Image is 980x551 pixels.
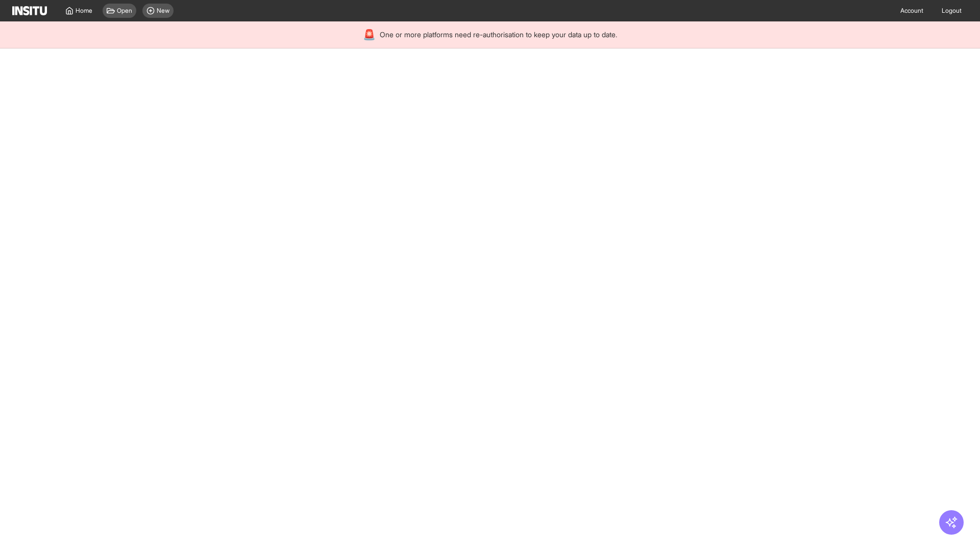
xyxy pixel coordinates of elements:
[157,7,169,15] span: New
[76,7,92,15] span: Home
[117,7,132,15] span: Open
[363,28,376,42] div: 🚨
[12,6,47,15] img: Logo
[380,30,617,40] span: One or more platforms need re-authorisation to keep your data up to date.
